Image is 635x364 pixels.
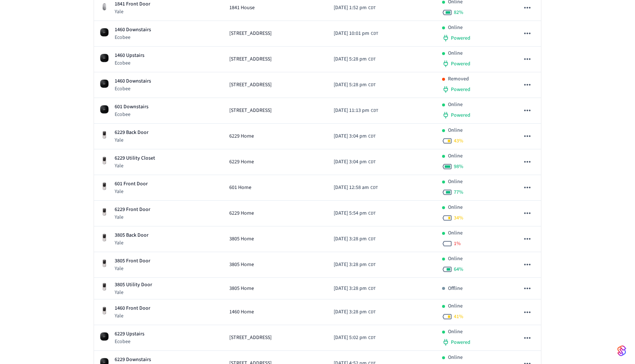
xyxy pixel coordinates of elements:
[229,184,251,192] span: 601 Home
[368,335,376,341] span: CDT
[454,163,463,170] span: 98 %
[334,132,376,140] div: America/Chicago
[448,50,463,57] p: Online
[115,239,148,247] p: Yale
[229,308,254,316] span: 1460 Home
[448,178,463,186] p: Online
[454,313,463,320] span: 41 %
[229,55,272,63] span: [STREET_ADDRESS]
[115,34,151,41] p: Ecobee
[100,182,109,191] img: Yale Assure Touchscreen Wifi Smart Lock, Satin Nickel, Front
[454,189,463,196] span: 77 %
[334,261,376,269] div: America/Chicago
[115,232,148,239] p: 3805 Back Door
[334,184,378,192] div: America/Chicago
[115,188,148,195] p: Yale
[368,56,376,63] span: CDT
[100,233,109,242] img: Yale Assure Touchscreen Wifi Smart Lock, Satin Nickel, Front
[334,235,367,243] span: [DATE] 3:28 pm
[334,235,376,243] div: America/Chicago
[115,281,152,289] p: 3805 Utility Door
[100,306,109,315] img: Yale Assure Touchscreen Wifi Smart Lock, Satin Nickel, Front
[334,334,367,342] span: [DATE] 5:02 pm
[448,152,463,160] p: Online
[334,210,367,217] span: [DATE] 5:54 pm
[229,158,254,166] span: 6229 Home
[100,208,109,216] img: Yale Assure Touchscreen Wifi Smart Lock, Satin Nickel, Front
[334,285,367,292] span: [DATE] 3:28 pm
[448,328,463,336] p: Online
[115,289,152,296] p: Yale
[448,127,463,134] p: Online
[100,332,109,341] img: ecobee_lite_3
[115,180,148,188] p: 601 Front Door
[454,240,461,247] span: 1 %
[454,214,463,222] span: 34 %
[115,26,151,34] p: 1460 Downstairs
[334,107,378,114] div: America/Chicago
[371,108,378,114] span: CDT
[229,210,254,217] span: 6229 Home
[448,101,463,109] p: Online
[368,210,376,217] span: CDT
[115,154,155,162] p: 6229 Utility Closet
[334,55,367,63] span: [DATE] 5:28 pm
[451,112,470,119] span: Powered
[451,339,470,346] span: Powered
[617,345,626,357] img: SeamLogoGradient.69752ec5.svg
[115,338,144,345] p: Ecobee
[454,137,463,145] span: 43 %
[115,136,148,144] p: Yale
[334,158,367,166] span: [DATE] 3:04 pm
[115,103,148,111] p: 601 Downstairs
[334,4,367,12] span: [DATE] 1:52 pm
[229,107,272,114] span: [STREET_ADDRESS]
[100,131,109,139] img: Yale Assure Touchscreen Wifi Smart Lock, Satin Nickel, Front
[334,308,376,316] div: America/Chicago
[334,308,367,316] span: [DATE] 3:28 pm
[448,24,463,32] p: Online
[229,81,272,89] span: [STREET_ADDRESS]
[115,265,150,272] p: Yale
[115,111,148,118] p: Ecobee
[229,285,254,292] span: 3805 Home
[334,210,376,217] div: America/Chicago
[371,30,378,37] span: CDT
[368,82,376,88] span: CDT
[229,261,254,269] span: 3805 Home
[448,285,463,292] p: Offline
[115,356,151,364] p: 6229 Downstairs
[100,28,109,37] img: ecobee_lite_3
[334,81,367,89] span: [DATE] 5:28 pm
[115,214,150,221] p: Yale
[115,85,151,92] p: Ecobee
[100,156,109,165] img: Yale Assure Touchscreen Wifi Smart Lock, Satin Nickel, Front
[448,229,463,237] p: Online
[454,266,463,273] span: 64 %
[368,285,376,292] span: CDT
[229,132,254,140] span: 6229 Home
[100,54,109,62] img: ecobee_lite_3
[451,34,470,42] span: Powered
[368,159,376,165] span: CDT
[334,261,367,269] span: [DATE] 3:28 pm
[115,257,150,265] p: 3805 Front Door
[334,55,376,63] div: America/Chicago
[229,30,272,37] span: [STREET_ADDRESS]
[100,259,109,268] img: Yale Assure Touchscreen Wifi Smart Lock, Satin Nickel, Front
[334,184,369,192] span: [DATE] 12:58 am
[368,5,376,11] span: CDT
[368,236,376,243] span: CDT
[448,302,463,310] p: Online
[448,75,469,83] p: Removed
[100,105,109,114] img: ecobee_lite_3
[334,30,369,37] span: [DATE] 10:01 pm
[115,312,150,320] p: Yale
[368,262,376,268] span: CDT
[448,204,463,211] p: Online
[115,52,144,59] p: 1460 Upstairs
[334,334,376,342] div: America/Chicago
[229,4,255,12] span: 1841 House
[334,30,378,37] div: America/Chicago
[115,305,150,312] p: 1460 Front Door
